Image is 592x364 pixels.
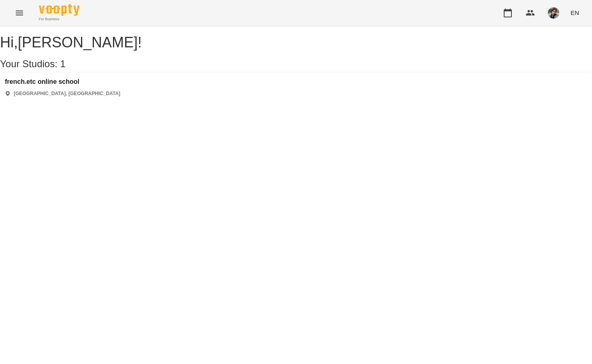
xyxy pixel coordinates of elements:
button: Menu [10,3,29,23]
span: 1 [60,58,66,69]
button: EN [567,5,582,20]
a: french.etc online school [5,78,120,85]
span: EN [571,9,579,17]
span: For Business [39,17,79,22]
p: [GEOGRAPHIC_DATA], [GEOGRAPHIC_DATA] [14,90,120,97]
img: Voopty Logo [39,4,79,16]
img: 3324ceff06b5eb3c0dd68960b867f42f.jpeg [548,7,559,19]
